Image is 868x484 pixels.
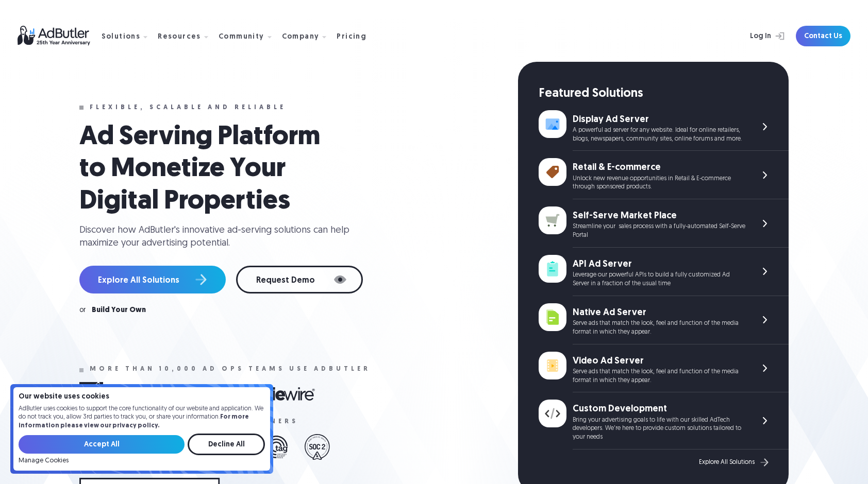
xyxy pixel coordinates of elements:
a: Retail & E-commerce Unlock new revenue opportunities in Retail & E-commerce through sponsored pro... [539,151,789,199]
div: Streamline your sales process with a fully-automated Self-Serve Portal [573,222,745,240]
div: A powerful ad server for any website. Ideal for online retailers, blogs, newspapers, community si... [573,126,745,144]
div: Retail & E-commerce [573,161,745,174]
a: Pricing [337,31,375,41]
div: Discover how AdButler's innovative ad-serving solutions can help maximize your advertising potent... [79,224,358,250]
a: Contact Us [796,26,850,46]
a: Native Ad Server Serve ads that match the look, feel and function of the media format in which th... [539,296,789,344]
div: Video Ad Server [573,355,745,368]
div: Native Ad Server [573,306,745,319]
div: or [79,307,86,314]
a: Explore All Solutions [79,266,226,293]
div: Company [282,33,320,41]
a: Explore All Solutions [699,456,771,469]
a: Self-Serve Market Place Streamline your sales process with a fully-automated Self-Serve Portal [539,199,789,248]
div: Pricing [337,33,366,41]
div: Explore All Solutions [699,459,755,466]
div: Self-Serve Market Place [573,210,745,222]
a: Request Demo [236,266,363,293]
div: Serve ads that match the look, feel and function of the media format in which they appear. [573,368,745,385]
a: Manage Cookies [19,457,69,464]
div: API Ad Server [573,258,745,271]
a: Build Your Own [92,307,146,314]
a: Log In [723,26,790,46]
div: Serve ads that match the look, feel and function of the media format in which they appear. [573,319,745,337]
div: More than 10,000 ad ops teams use adbutler [90,366,371,373]
input: Accept All [19,435,185,454]
div: Solutions [102,33,141,41]
a: API Ad Server Leverage our powerful APIs to build a fully customized Ad Server in a fraction of t... [539,248,789,296]
div: Custom Development [573,403,745,416]
div: Unlock new revenue opportunities in Retail & E-commerce through sponsored products. [573,175,745,192]
h1: Ad Serving Platform to Monetize Your Digital Properties [79,122,347,218]
div: Featured Solutions [539,85,789,103]
a: Video Ad Server Serve ads that match the look, feel and function of the media format in which the... [539,344,789,393]
h4: Our website uses cookies [19,393,265,401]
input: Decline All [188,434,265,455]
div: Flexible, scalable and reliable [90,104,286,111]
div: Bring your advertising goals to life with our skilled AdTech developers. We're here to provide cu... [573,416,745,442]
div: Resources [158,33,201,41]
p: AdButler uses cookies to support the core functionality of our website and application. We do not... [19,405,265,430]
a: Display Ad Server A powerful ad server for any website. Ideal for online retailers, blogs, newspa... [539,103,789,151]
a: Custom Development Bring your advertising goals to life with our skilled AdTech developers. We're... [539,392,789,450]
div: Community [219,33,264,41]
div: Leverage our powerful APIs to build a fully customized Ad Server in a fraction of the usual time [573,271,745,288]
div: Display Ad Server [573,113,745,126]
